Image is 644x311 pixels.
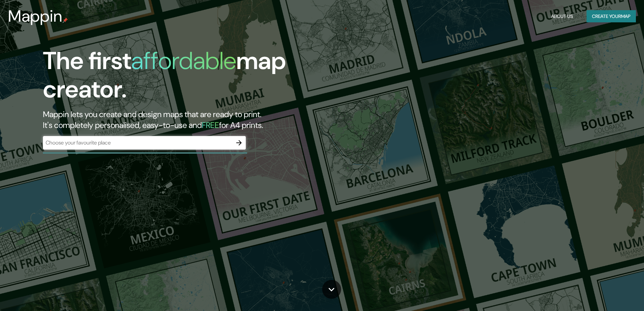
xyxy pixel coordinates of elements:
[8,7,63,26] h3: Mappin
[131,45,236,76] h1: affordable
[43,109,365,131] h2: Mappin lets you create and design maps that are ready to print. It's completely personalised, eas...
[587,10,636,23] button: Create yourmap
[202,120,219,130] h5: FREE
[43,139,232,147] input: Choose your favourite place
[43,47,365,109] h1: The first map creator.
[63,18,68,23] img: mappin-pin
[548,10,576,23] button: About Us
